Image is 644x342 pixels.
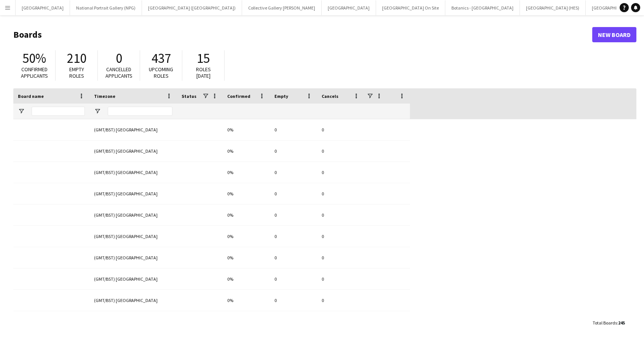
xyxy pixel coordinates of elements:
[89,162,177,183] div: (GMT/BST) [GEOGRAPHIC_DATA]
[223,226,270,247] div: 0%
[618,320,625,326] span: 245
[223,290,270,311] div: 0%
[270,311,317,332] div: 0
[270,247,317,268] div: 0
[322,93,338,99] span: Cancels
[317,290,364,311] div: 0
[242,0,322,15] button: Collective Gallery [PERSON_NAME]
[227,93,250,99] span: Confirmed
[270,162,317,183] div: 0
[270,183,317,204] div: 0
[270,226,317,247] div: 0
[151,50,171,67] span: 437
[18,93,44,99] span: Board name
[89,119,177,140] div: (GMT/BST) [GEOGRAPHIC_DATA]
[223,247,270,268] div: 0%
[89,311,177,332] div: (GMT/BST) [GEOGRAPHIC_DATA]
[445,0,520,15] button: Botanics - [GEOGRAPHIC_DATA]
[520,0,586,15] button: [GEOGRAPHIC_DATA] (HES)
[317,119,364,140] div: 0
[94,93,115,99] span: Timezone
[13,29,592,40] h1: Boards
[376,0,445,15] button: [GEOGRAPHIC_DATA] On Site
[197,50,210,67] span: 15
[105,66,132,79] span: Cancelled applicants
[223,205,270,225] div: 0%
[274,93,288,99] span: Empty
[593,320,617,326] span: Total Boards
[21,66,48,79] span: Confirmed applicants
[89,247,177,268] div: (GMT/BST) [GEOGRAPHIC_DATA]
[317,162,364,183] div: 0
[89,268,177,289] div: (GMT/BST) [GEOGRAPHIC_DATA]
[89,141,177,161] div: (GMT/BST) [GEOGRAPHIC_DATA]
[317,226,364,247] div: 0
[182,93,196,99] span: Status
[223,119,270,140] div: 0%
[317,247,364,268] div: 0
[223,268,270,289] div: 0%
[108,107,172,116] input: Timezone Filter Input
[223,141,270,161] div: 0%
[223,311,270,332] div: 0%
[70,0,142,15] button: National Portrait Gallery (NPG)
[317,268,364,289] div: 0
[67,50,86,67] span: 210
[94,108,101,115] button: Open Filter Menu
[89,183,177,204] div: (GMT/BST) [GEOGRAPHIC_DATA]
[89,290,177,311] div: (GMT/BST) [GEOGRAPHIC_DATA]
[116,50,122,67] span: 0
[223,183,270,204] div: 0%
[270,205,317,225] div: 0
[317,205,364,225] div: 0
[593,315,625,330] div: :
[89,226,177,247] div: (GMT/BST) [GEOGRAPHIC_DATA]
[142,0,242,15] button: [GEOGRAPHIC_DATA] ([GEOGRAPHIC_DATA])
[270,268,317,289] div: 0
[16,0,70,15] button: [GEOGRAPHIC_DATA]
[270,119,317,140] div: 0
[69,66,84,79] span: Empty roles
[18,108,25,115] button: Open Filter Menu
[32,107,85,116] input: Board name Filter Input
[270,290,317,311] div: 0
[270,141,317,161] div: 0
[196,66,211,79] span: Roles [DATE]
[22,50,46,67] span: 50%
[322,0,376,15] button: [GEOGRAPHIC_DATA]
[149,66,173,79] span: Upcoming roles
[317,183,364,204] div: 0
[592,27,636,42] a: New Board
[89,205,177,225] div: (GMT/BST) [GEOGRAPHIC_DATA]
[317,141,364,161] div: 0
[317,311,364,332] div: 0
[223,162,270,183] div: 0%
